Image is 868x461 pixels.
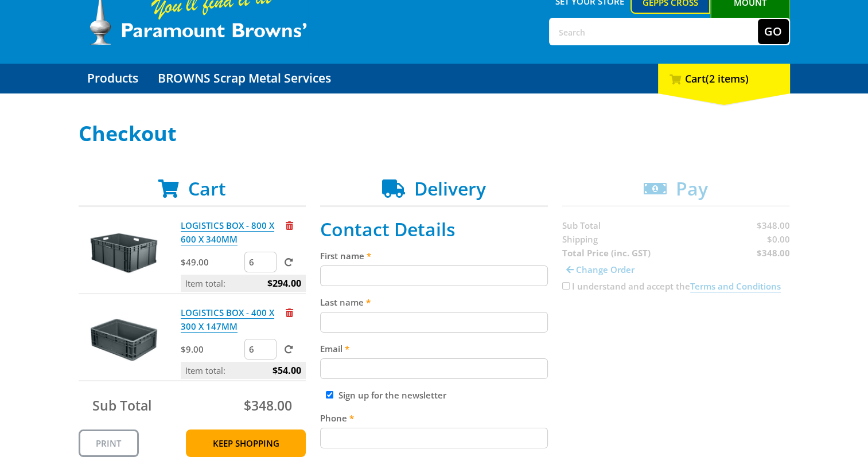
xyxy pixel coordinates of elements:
[181,275,306,292] p: Item total:
[320,358,548,379] input: Please enter your email address.
[79,122,790,145] h1: Checkout
[550,19,758,44] input: Search
[244,396,292,415] span: $348.00
[320,265,548,286] input: Please enter your first name.
[320,295,548,309] label: Last name
[320,218,548,240] h2: Contact Details
[181,307,274,333] a: LOGISTICS BOX - 400 X 300 X 147MM
[267,275,301,292] span: $294.00
[320,312,548,333] input: Please enter your last name.
[181,220,274,245] a: LOGISTICS BOX - 800 X 600 X 340MM
[320,411,548,425] label: Phone
[92,396,151,415] span: Sub Total
[149,64,340,93] a: Go to the BROWNS Scrap Metal Services page
[758,19,789,44] button: Go
[320,428,548,448] input: Please enter your telephone number.
[320,249,548,263] label: First name
[320,342,548,355] label: Email
[186,429,306,457] a: Keep Shopping
[89,218,158,287] img: LOGISTICS BOX - 800 X 600 X 340MM
[286,307,293,318] a: Remove from cart
[188,176,226,201] span: Cart
[273,362,301,379] span: $54.00
[706,72,749,85] span: (2 items)
[79,64,147,93] a: Go to the Products page
[89,306,158,374] img: LOGISTICS BOX - 400 X 300 X 147MM
[658,64,790,93] div: Cart
[181,255,242,269] p: $49.00
[286,220,293,231] a: Remove from cart
[181,342,242,356] p: $9.00
[79,429,139,457] a: Print
[414,176,486,201] span: Delivery
[338,389,446,401] label: Sign up for the newsletter
[181,362,306,379] p: Item total:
